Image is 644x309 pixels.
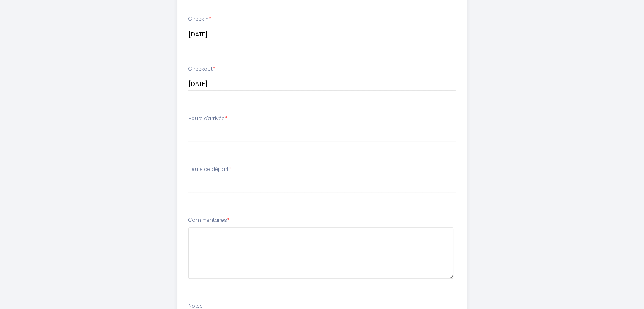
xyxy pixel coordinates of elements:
label: Checkin [188,15,211,23]
label: Checkout [188,65,215,73]
label: Commentaires [188,216,229,224]
label: Heure d'arrivée [188,115,227,123]
label: Heure de départ [188,166,231,174]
